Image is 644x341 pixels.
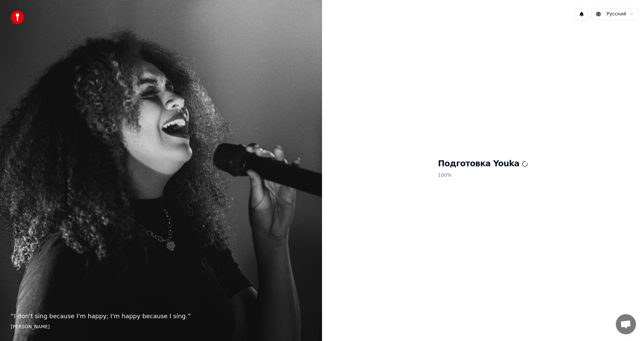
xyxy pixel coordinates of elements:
h1: Подготовка Youka [438,159,528,169]
footer: [PERSON_NAME] [11,324,311,330]
a: Открытый чат [616,314,636,334]
p: 100 % [438,169,528,181]
p: “ I don't sing because I'm happy; I'm happy because I sing. ” [11,311,311,321]
img: youka [11,11,24,24]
